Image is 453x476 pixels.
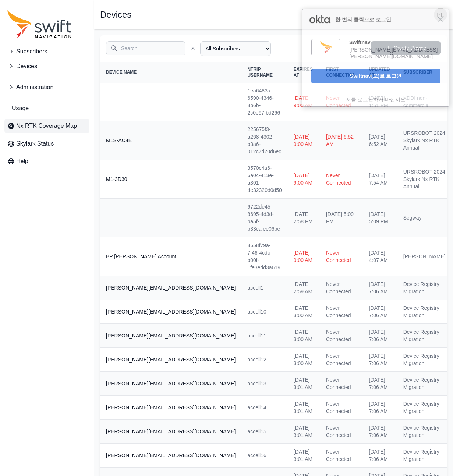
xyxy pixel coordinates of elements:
th: [PERSON_NAME][EMAIL_ADDRESS][DOMAIN_NAME] [100,396,241,420]
td: [DATE] 6:52 AM [320,121,363,160]
td: [DATE] 7:06 AM [363,444,397,468]
label: Subscriber Name [191,45,197,52]
button: Subscribers [4,44,89,59]
span: Nx RTK Coverage Map [16,122,77,130]
td: accell14 [241,396,287,420]
td: [DATE] 3:00 AM [288,324,320,348]
th: [PERSON_NAME][EMAIL_ADDRESS][DOMAIN_NAME] [100,300,241,324]
td: [DATE] 6:52 AM [363,121,397,160]
td: Device Registry Migration [397,324,452,348]
td: [DATE] 7:06 AM [363,420,397,444]
span: Devices [16,62,37,71]
td: accell11 [241,324,287,348]
td: Device Registry Migration [397,348,452,372]
td: Never Connected [320,420,363,444]
th: M1S-AC4E [100,121,241,160]
th: [PERSON_NAME][EMAIL_ADDRESS][DOMAIN_NAME] [100,444,241,468]
td: [DATE] 3:01 AM [288,396,320,420]
span: Skylark Status [16,139,54,148]
td: [DATE] 9:00 AM [288,83,320,121]
td: [DATE] 7:06 AM [363,396,397,420]
td: accell12 [241,348,287,372]
th: [PERSON_NAME][EMAIL_ADDRESS][DOMAIN_NAME] [100,420,241,444]
td: Device Registry Migration [397,372,452,396]
th: M1-3D30 [100,160,241,199]
td: [DATE] 7:06 AM [363,372,397,396]
input: Search [106,41,185,55]
td: [DATE] 3:01 AM [288,444,320,468]
span: Swiftnav [350,73,371,79]
td: Never Connected [320,396,363,420]
td: accell10 [241,300,287,324]
button: Swiftnav(으)로 로그인 [311,69,440,83]
div: Swiftnav [349,39,440,46]
button: Devices [4,59,89,74]
td: Never Connected [320,300,363,324]
td: [DATE] 7:06 AM [363,300,397,324]
img: fs0oy0dpx05yLiWCe697 [320,41,332,53]
td: [DATE] 5:09 PM [363,199,397,237]
td: [DATE] 5:09 PM [320,199,363,237]
button: Administration [4,80,89,95]
td: [PERSON_NAME] [397,237,452,276]
td: Never Connected [320,276,363,300]
td: [DATE] 7:06 AM [363,348,397,372]
td: Device Registry Migration [397,276,452,300]
td: [DATE] 2:59 AM [288,276,320,300]
a: Usage [4,101,89,116]
img: user photo [434,8,447,21]
a: 저를 로그인하지 마십시오 [346,97,406,102]
th: [PERSON_NAME][EMAIL_ADDRESS][DOMAIN_NAME] [100,276,241,300]
td: Never Connected [320,348,363,372]
h1: Devices [100,10,131,19]
td: 3570c4a6-6a04-413e-a301-de32320d0d50 [241,160,287,199]
td: 1ea6483a-6590-4346-8b6b-2c0e97fbd266 [241,83,287,121]
td: [DATE] 2:58 PM [288,199,320,237]
td: [DATE] 9:00 AM [288,160,320,199]
td: accell15 [241,420,287,444]
span: Subscribers [16,47,47,56]
span: Administration [16,83,53,92]
td: [DATE] 9:00 AM [288,237,320,276]
td: [DATE] 3:00 AM [288,300,320,324]
td: accell16 [241,444,287,468]
td: Segway [397,199,452,237]
td: accell1 [241,276,287,300]
th: [PERSON_NAME][EMAIL_ADDRESS][DOMAIN_NAME] [100,372,241,396]
span: 한 번의 클릭으로 로그인 [332,15,438,24]
td: accell13 [241,372,287,396]
td: Never Connected [320,444,363,468]
span: 닫기 [438,17,443,22]
td: Never Connected [320,324,363,348]
td: 225675f3-a268-4302-b3a6-012c7d20d6ec [241,121,287,160]
a: Skylark Status [4,136,89,151]
td: [DATE] 7:06 AM [363,276,397,300]
td: [DATE] 4:07 AM [363,237,397,276]
th: [PERSON_NAME][EMAIL_ADDRESS][DOMAIN_NAME] [100,324,241,348]
span: Help [16,157,28,166]
td: Device Registry Migration [397,444,452,468]
td: Device Registry Migration [397,300,452,324]
th: NTRIP Username [241,62,287,83]
td: URSROBOT 2024 Skylark Nx RTK Annual [397,121,452,160]
a: Nx RTK Coverage Map [4,119,89,133]
td: [DATE] 7:06 AM [363,324,397,348]
th: BP [PERSON_NAME] Account [100,237,241,276]
td: Never Connected [320,237,363,276]
select: Subscriber [200,41,271,56]
span: Expires At [294,67,313,78]
td: Device Registry Migration [397,396,452,420]
td: 8658f79a-7f46-4cdc-b00f-1fe3edd3a619 [241,237,287,276]
td: [DATE] 3:01 AM [288,420,320,444]
td: Never Connected [320,372,363,396]
td: [DATE] 7:54 AM [363,160,397,199]
span: Usage [12,104,29,113]
td: Device Registry Migration [397,420,452,444]
td: [DATE] 3:01 AM [288,372,320,396]
a: Help [4,154,89,169]
td: 6722de45-8695-4d3d-ba5f-b33cafee06be [241,199,287,237]
td: URSROBOT 2024 Skylark Nx RTK Annual [397,160,452,199]
td: Never Connected [320,160,363,199]
td: [DATE] 3:00 AM [288,348,320,372]
div: [PERSON_NAME][EMAIL_ADDRESS][PERSON_NAME][DOMAIN_NAME] [349,46,440,60]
